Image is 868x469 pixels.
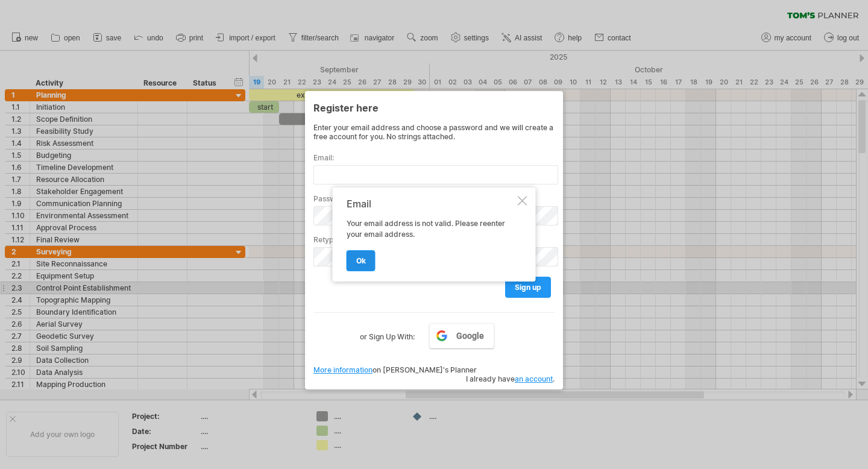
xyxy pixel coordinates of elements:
[347,198,515,209] div: Email
[456,331,484,341] span: Google
[313,96,555,118] div: Register here
[313,365,373,374] a: More information
[347,198,515,271] div: Your email address is not valid. Please reenter your email address.
[356,256,366,265] span: ok
[515,283,541,292] span: sign up
[466,374,555,383] span: I already have .
[505,277,551,298] a: sign up
[360,323,415,344] label: or Sign Up With:
[313,123,555,141] div: Enter your email address and choose a password and we will create a free account for you. No stri...
[347,250,376,271] a: ok
[313,153,555,162] label: Email:
[313,194,555,203] label: Password:
[429,323,494,348] a: Google
[515,374,553,383] a: an account
[313,365,477,374] span: on [PERSON_NAME]'s Planner
[313,235,555,244] label: Retype password:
